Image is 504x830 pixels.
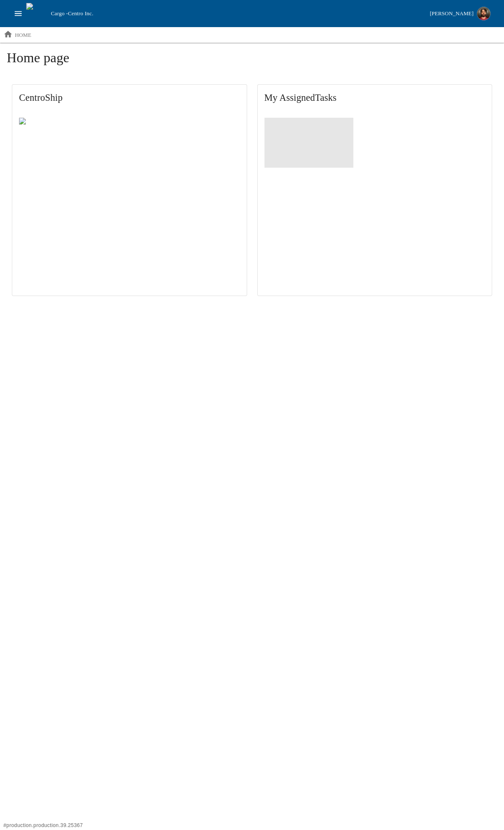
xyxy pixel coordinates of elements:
[19,118,61,128] img: Centro ship
[477,7,490,20] img: Profile image
[10,6,26,22] button: open drawer
[427,4,494,23] button: [PERSON_NAME]
[68,10,93,17] span: Centro Inc.
[430,9,474,19] div: [PERSON_NAME]
[19,91,240,104] span: CentroShip
[47,9,426,18] div: Cargo -
[7,50,497,72] h1: Home page
[264,91,485,104] span: My Assigned
[15,31,31,39] p: home
[315,92,336,103] span: Tasks
[26,3,47,24] img: cargo logo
